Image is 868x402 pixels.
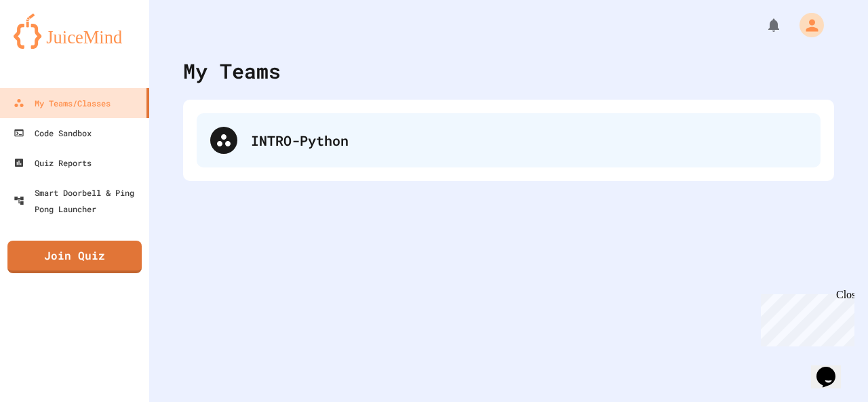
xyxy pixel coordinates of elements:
div: My Teams/Classes [14,95,111,111]
div: My Teams [183,56,281,86]
iframe: chat widget [755,289,854,346]
iframe: chat widget [811,348,854,388]
div: My Account [785,9,827,41]
a: Join Quiz [7,241,142,273]
div: Smart Doorbell & Ping Pong Launcher [14,184,144,217]
div: Code Sandbox [14,125,92,141]
img: logo-orange.svg [14,14,136,49]
div: INTRO-Python [197,113,821,167]
div: INTRO-Python [251,130,807,150]
div: Quiz Reports [14,155,92,171]
div: My Notifications [741,14,785,37]
div: Chat with us now!Close [5,5,94,86]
